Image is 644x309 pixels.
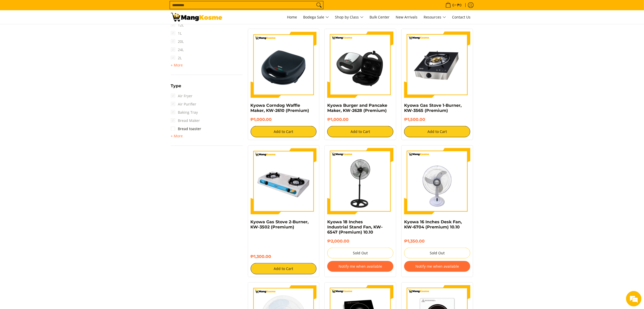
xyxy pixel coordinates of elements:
[171,13,222,22] img: Small Appliances l Mang Kosme: Home Appliances Warehouse Sale
[452,3,455,7] span: 0
[171,37,184,46] span: 20L
[251,126,317,137] button: Add to Cart
[450,10,473,24] a: Contact Us
[171,133,183,139] summary: Open
[251,219,309,229] a: Kyowa Gas Stove 2-Burner, KW-3502 (Premium)
[171,84,181,92] summary: Open
[171,54,182,62] span: 2L
[327,219,383,235] a: Kyowa 18 Inches Industrial Stand Fan, KW-6547 (Premium) 10.10
[421,10,449,24] a: Resources
[335,14,364,21] span: Shop by Class
[315,1,323,9] button: Search
[404,32,470,98] img: kyowa-tempered-glass-single-gas-burner-full-view-mang-kosme
[327,103,387,113] a: Kyowa Burger and Pancake Maker, KW-2628 (Premium)
[171,100,197,108] span: Air Purifier
[452,15,471,20] span: Contact Us
[303,14,329,21] span: Bodega Sale
[285,10,300,24] a: Home
[404,117,470,122] h6: ₱1,500.00
[251,263,317,274] button: Add to Cart
[171,84,181,88] span: Type
[404,239,470,244] h6: ₱1,350.00
[171,92,193,100] span: Air Fryer
[3,140,98,158] textarea: Type your message and hit 'Enter'
[171,108,198,117] span: Baking Tray
[393,10,420,24] a: New Arrivals
[227,10,473,24] nav: Main Menu
[404,261,470,272] button: Notify me when available
[327,126,393,137] button: Add to Cart
[171,29,182,37] span: 1L
[327,261,393,272] button: Notify me when available
[404,248,470,258] button: Sold Out
[251,254,317,259] h6: ₱1,300.00
[171,134,183,138] span: + More
[444,2,463,8] span: •
[171,63,183,67] span: + More
[327,248,393,258] button: Sold Out
[333,10,366,24] a: Shop by Class
[404,219,462,229] a: Kyowa 16 Inches Desk Fan, KW-6704 (Premium) 10.10
[30,65,71,117] span: We're online!
[424,14,446,21] span: Resources
[370,15,390,20] span: Bulk Center
[84,3,96,15] div: Minimize live chat window
[27,29,86,35] div: Chat with us now
[404,103,462,113] a: Kyowa Gas Stove 1-Burner, KW-3565 (Premium)
[171,21,184,29] span: 12L
[171,46,184,54] span: 24L
[171,117,200,125] span: Bread Maker
[327,32,393,98] img: kyowa-burger-and-pancake-maker-premium-full-view-mang-kosme
[457,3,463,7] span: ₱0
[251,117,317,122] h6: ₱1,000.00
[327,148,393,214] img: kyowa-stainless-steel-stand-fan-premium-full-view-mang-kosme
[327,239,393,244] h6: ₱2,000.00
[301,10,332,24] a: Bodega Sale
[404,148,470,214] img: kyowa-16-inch-desk-fan-white-full-view-mang-kosme
[367,10,392,24] a: Bulk Center
[396,15,418,20] span: New Arrivals
[327,117,393,122] h6: ₱1,000.00
[251,32,317,98] img: kyowa-corndog-waffle-maker-premium-full-view-mang-kosme
[404,126,470,137] button: Add to Cart
[171,125,201,133] a: Bread toaster
[251,148,317,214] img: kyowa-2-burner-gas-stove-stainless-steel-premium-full-view-mang-kosme
[171,62,183,68] summary: Open
[251,103,309,113] a: Kyowa Corndog Waffle Maker, KW-2610 (Premium)
[287,15,297,20] span: Home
